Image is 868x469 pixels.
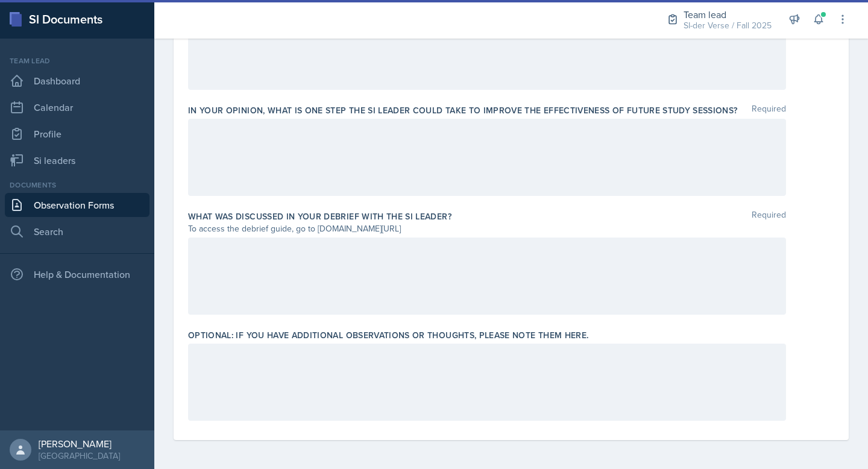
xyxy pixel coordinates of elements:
a: Profile [5,122,149,146]
div: Team lead [684,7,772,22]
span: Required [752,210,786,222]
div: Team lead [5,55,149,66]
label: In your opinion, what is ONE step the SI Leader could take to improve the effectiveness of future... [188,104,738,116]
div: Documents [5,180,149,190]
label: Optional: If you have additional observations or thoughts, please note them here. [188,329,588,341]
div: SI-der Verse / Fall 2025 [684,19,772,32]
label: What was discussed in your debrief with the SI Leader? [188,210,451,222]
div: Help & Documentation [5,262,149,286]
span: Required [752,104,786,116]
div: To access the debrief guide, go to [DOMAIN_NAME][URL] [188,222,786,235]
div: [PERSON_NAME] [39,438,120,450]
div: [GEOGRAPHIC_DATA] [39,450,120,462]
a: Search [5,219,149,244]
a: Si leaders [5,148,149,172]
a: Calendar [5,95,149,119]
a: Observation Forms [5,193,149,217]
a: Dashboard [5,69,149,93]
